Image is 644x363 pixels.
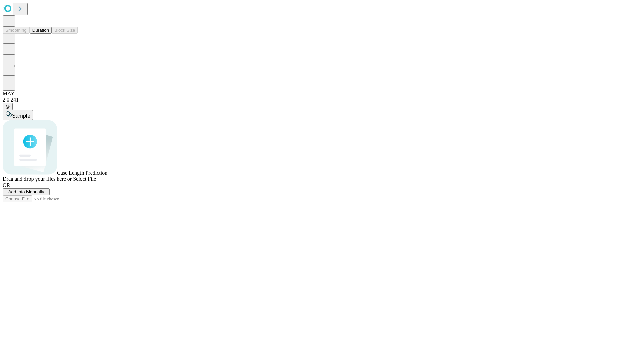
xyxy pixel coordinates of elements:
[8,189,44,194] span: Add Info Manually
[73,176,96,182] span: Select File
[5,104,10,109] span: @
[3,182,10,188] span: OR
[30,27,52,34] button: Duration
[3,110,33,120] button: Sample
[3,103,13,110] button: @
[52,27,78,34] button: Block Size
[3,176,72,182] span: Drag and drop your files here or
[57,170,107,176] span: Case Length Prediction
[3,97,641,103] div: 2.0.241
[3,27,30,34] button: Smoothing
[12,113,30,119] span: Sample
[3,188,50,195] button: Add Info Manually
[3,91,641,97] div: MAY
